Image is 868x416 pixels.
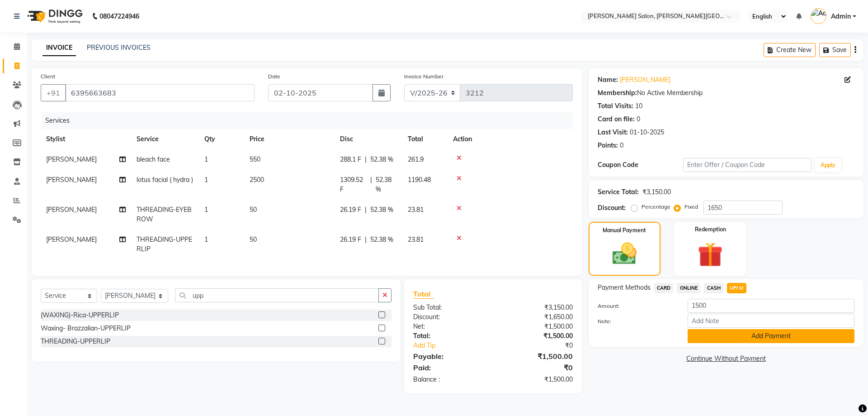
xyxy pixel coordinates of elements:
input: Amount [688,299,854,313]
span: [PERSON_NAME] [46,176,97,184]
span: CARD [654,283,674,293]
div: Net: [406,322,493,331]
div: Payable: [406,351,493,362]
div: Discount: [598,203,626,213]
span: 26.19 F [340,235,361,244]
th: Disc [335,129,402,149]
div: ₹0 [507,341,579,350]
span: 23.81 [408,206,424,214]
input: Enter Offer / Coupon Code [683,158,811,172]
label: Fixed [684,203,698,211]
span: 550 [250,155,260,163]
span: 26.19 F [340,205,361,215]
div: Service Total: [598,187,639,197]
div: (WAXING)-Rica-UPPERLIP [41,311,119,320]
div: ₹3,150.00 [493,303,579,312]
div: ₹3,150.00 [642,187,671,197]
input: Search by Name/Mobile/Email/Code [65,84,255,101]
span: Total [413,289,434,299]
div: Services [42,112,580,129]
span: 1309.52 F [340,175,367,194]
span: THREADING-EYEBROW [137,206,192,223]
th: Qty [199,129,244,149]
div: ₹1,500.00 [493,331,579,341]
span: 261.9 [408,155,424,163]
span: bleach face [137,155,170,163]
th: Action [448,129,573,149]
span: | [365,235,367,244]
span: 50 [250,206,257,214]
div: Total Visits: [598,101,633,111]
a: PREVIOUS INVOICES [87,43,151,52]
button: +91 [41,84,66,101]
span: 1190.48 [408,176,431,184]
span: 2500 [250,176,264,184]
div: 10 [635,101,642,111]
span: 1 [204,206,208,214]
div: Last Visit: [598,128,628,137]
button: Save [819,43,851,57]
img: _gift.svg [690,239,731,270]
input: Add Note [688,314,854,328]
div: Name: [598,75,618,85]
div: Paid: [406,362,493,373]
input: Search or Scan [175,288,379,302]
div: ₹1,500.00 [493,322,579,331]
button: Apply [815,158,841,172]
span: [PERSON_NAME] [46,206,97,214]
span: 52.38 % [370,205,393,215]
div: ₹0 [493,362,579,373]
div: Discount: [406,312,493,322]
label: Invoice Number [404,72,443,81]
span: 288.1 F [340,155,361,164]
label: Amount: [591,302,681,310]
img: _cash.svg [605,240,644,268]
div: Coupon Code [598,160,683,170]
span: 52.38 % [370,155,393,164]
div: Total: [406,331,493,341]
th: Service [131,129,199,149]
span: | [365,155,367,164]
a: Continue Without Payment [590,354,862,363]
a: [PERSON_NAME] [620,75,670,85]
span: UPI M [727,283,746,293]
div: Sub Total: [406,303,493,312]
label: Redemption [695,225,726,234]
a: Add Tip [406,341,507,350]
div: Card on file: [598,115,635,124]
span: CASH [704,283,723,293]
span: 1 [204,155,208,163]
span: lotus facial ( hydra ) [137,176,193,184]
span: Admin [831,12,851,21]
label: Date [268,72,280,81]
span: 52.38 % [376,175,397,194]
div: 01-10-2025 [630,128,664,137]
a: INVOICE [42,40,76,56]
img: logo [23,4,85,29]
span: 23.81 [408,235,424,244]
span: THREADING-UPPERLIP [137,235,192,253]
div: 0 [637,115,640,124]
div: No Active Membership [598,88,854,98]
div: Membership: [598,88,637,98]
div: Points: [598,141,618,150]
th: Price [244,129,335,149]
span: 50 [250,235,257,244]
label: Manual Payment [603,226,646,234]
span: [PERSON_NAME] [46,155,97,163]
div: ₹1,500.00 [493,375,579,384]
th: Stylist [41,129,131,149]
span: 52.38 % [370,235,393,244]
span: Payment Methods [598,283,651,292]
span: | [370,175,372,194]
img: Admin [811,8,826,24]
span: ONLINE [677,283,700,293]
span: 1 [204,235,208,244]
label: Note: [591,317,681,325]
span: | [365,205,367,215]
th: Total [402,129,448,149]
span: [PERSON_NAME] [46,235,97,244]
div: Waxing- Brazzalian-UPPERLIP [41,324,131,333]
button: Create New [764,43,816,57]
div: THREADING-UPPERLIP [41,337,110,346]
